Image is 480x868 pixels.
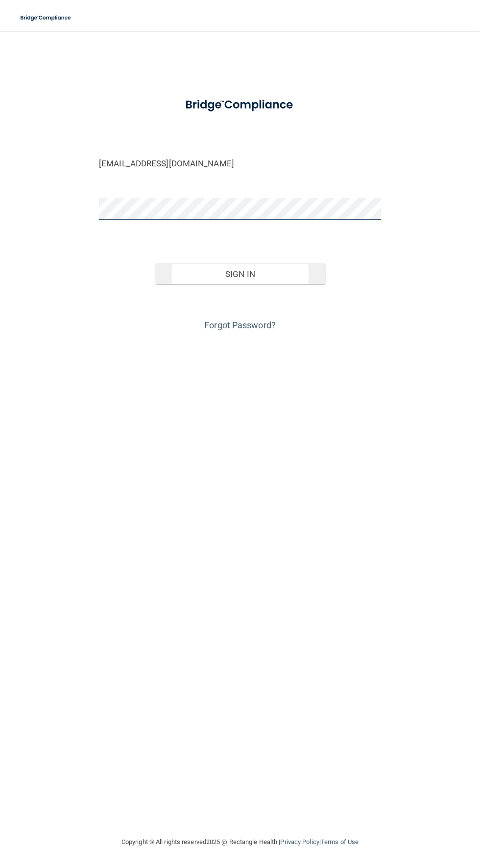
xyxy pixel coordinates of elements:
button: Sign In [155,263,325,285]
img: bridge_compliance_login_screen.278c3ca4.svg [173,90,307,120]
a: Terms of Use [321,838,359,845]
input: Email [99,152,381,174]
div: Copyright © All rights reserved 2025 @ Rectangle Health | | [61,826,419,858]
a: Forgot Password? [204,320,276,330]
img: bridge_compliance_login_screen.278c3ca4.svg [15,8,77,28]
a: Privacy Policy [280,838,319,845]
